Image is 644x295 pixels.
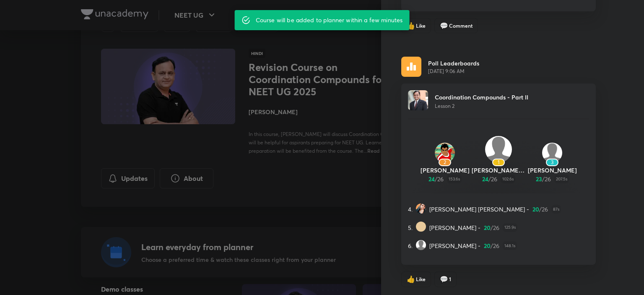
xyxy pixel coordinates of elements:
img: Avatar [485,136,512,163]
span: 26 [493,223,499,232]
span: 20 [532,205,539,214]
span: 20 [484,223,491,232]
span: / [488,175,491,183]
div: Course will be added to planner within a few minutes [256,13,403,28]
img: rescheduled [401,57,421,77]
span: like [407,275,415,283]
span: 6. [408,241,413,250]
div: 2 [439,159,451,166]
p: Poll Leaderboards [428,59,479,68]
span: / [491,223,493,232]
div: 1 [492,159,505,166]
span: 26 [491,175,497,183]
div: 3 [546,159,558,166]
span: Like [416,275,426,283]
span: 24 [428,175,435,183]
span: 87s [551,205,561,214]
span: comment [440,22,448,29]
span: 26 [493,241,499,250]
span: 20 [484,241,491,250]
span: / [539,205,542,214]
p: Coordination Compounds - Part II [435,93,528,102]
p: [PERSON_NAME] [PERSON_NAME] [472,166,525,175]
span: 207.5s [554,175,569,183]
span: 23 [536,175,542,183]
span: Lesson 2 [435,103,454,109]
span: / [491,241,493,250]
img: Avatar [416,240,426,250]
span: comment [440,275,448,283]
span: 5. [408,223,413,232]
img: Avatar [416,204,426,214]
span: 153.6s [447,175,462,183]
span: 125.9s [503,223,517,232]
span: 24 [482,175,488,183]
span: [PERSON_NAME] - [429,223,480,232]
span: 26 [437,175,444,183]
span: / [435,175,437,183]
span: 148.1s [503,241,517,250]
span: [PERSON_NAME] - [429,241,480,250]
span: 26 [542,205,548,214]
img: Avatar [416,222,426,232]
img: Avatar [408,90,428,110]
p: [PERSON_NAME] [418,166,472,175]
span: / [542,175,545,183]
span: like [407,22,415,29]
span: Comment [449,22,473,29]
span: 26 [545,175,551,183]
img: Avatar [542,143,562,163]
img: Avatar [435,143,455,163]
span: 1 [449,275,451,283]
span: [DATE] 9:06 AM [428,68,479,75]
span: [PERSON_NAME] [PERSON_NAME] - [429,205,529,214]
p: [PERSON_NAME] [525,166,579,175]
span: 4. [408,205,413,214]
span: Like [416,22,426,29]
span: 102.6s [501,175,515,183]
